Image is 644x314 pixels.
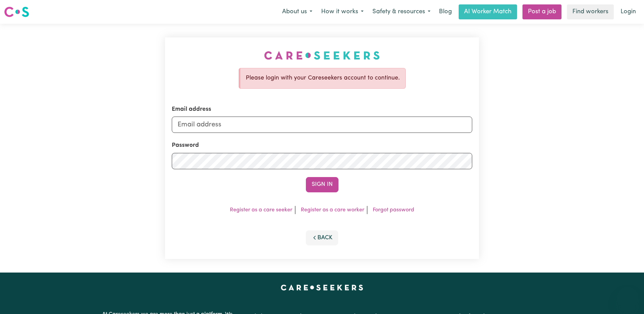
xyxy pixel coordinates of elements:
[306,177,338,192] button: Sign In
[4,6,29,18] img: Careseekers logo
[281,285,363,290] a: Careseekers home page
[617,4,640,19] a: Login
[301,207,364,213] a: Register as a care worker
[306,230,338,245] button: Back
[459,4,517,19] a: AI Worker Match
[522,4,562,19] a: Post a job
[368,5,435,19] button: Safety & resources
[4,4,29,20] a: Careseekers logo
[317,5,368,19] button: How it works
[172,117,472,133] input: Email address
[567,4,614,19] a: Find workers
[617,287,639,309] iframe: Button to launch messaging window
[172,141,199,150] label: Password
[246,74,400,83] p: Please login with your Careseekers account to continue.
[435,4,456,19] a: Blog
[278,5,317,19] button: About us
[172,105,211,114] label: Email address
[373,207,414,213] a: Forgot password
[230,207,292,213] a: Register as a care seeker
